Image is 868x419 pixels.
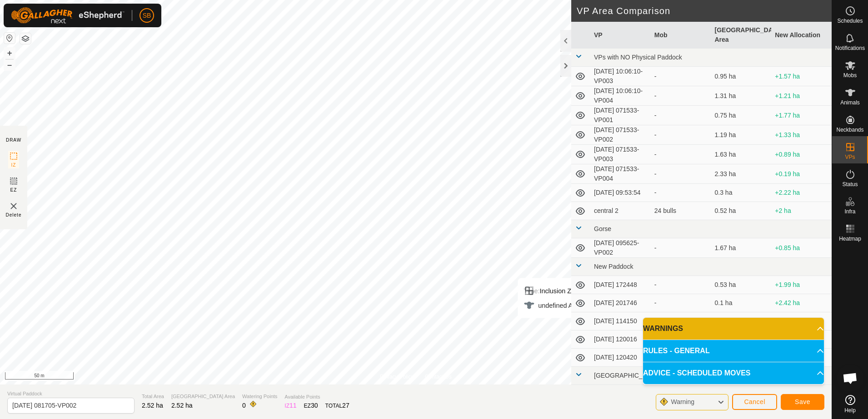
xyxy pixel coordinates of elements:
img: Gallagher Logo [11,7,125,24]
span: Save [795,398,810,405]
td: +1.21 ha [771,86,832,106]
td: +0.19 ha [771,164,832,184]
span: RULES - GENERAL [643,345,710,356]
span: Available Points [284,393,349,401]
span: Notifications [835,45,865,51]
div: EZ [304,401,318,410]
span: [GEOGRAPHIC_DATA] Area [171,393,235,400]
td: +2.15 ha [771,385,832,403]
td: +2.42 ha [771,294,832,312]
span: Help [844,408,856,413]
td: [DATE] 120016 [590,330,651,349]
td: 2.33 ha [711,164,772,184]
div: - [654,316,708,326]
p-accordion-header: ADVICE - SCHEDULED MOVES [643,362,824,384]
p-accordion-header: WARNINGS [643,318,824,340]
span: SB [143,11,151,20]
td: 1.31 ha [711,86,772,106]
td: +2 ha [771,202,832,220]
td: [DATE] 222009 [590,385,651,403]
span: 11 [289,402,297,409]
span: VPs with NO Physical Paddock [594,54,682,61]
td: 0.1 ha [711,294,772,312]
img: VP [8,201,19,212]
td: [DATE] 071533-VP003 [590,145,651,164]
td: 1.63 ha [711,145,772,164]
th: VP [590,22,651,49]
td: 0.37 ha [711,385,772,403]
span: WARNINGS [643,323,683,334]
div: Inclusion Zone [524,286,588,296]
td: +1.77 ha [771,106,832,125]
span: Warning [671,398,694,405]
td: 0.52 ha [711,202,772,220]
div: IZ [284,401,296,410]
td: +1.99 ha [771,276,832,294]
th: Mob [651,22,711,49]
a: Help [832,391,868,417]
td: [DATE] 071533-VP001 [590,106,651,125]
span: IZ [11,162,16,168]
button: Cancel [732,394,777,410]
div: - [654,169,708,179]
td: [DATE] 172448 [590,276,651,294]
div: - [654,298,708,308]
div: TOTAL [325,401,349,410]
td: 1.19 ha [711,125,772,145]
td: [DATE] 071533-VP002 [590,125,651,145]
span: Animals [840,100,860,105]
td: +0.89 ha [771,145,832,164]
div: DRAW [6,137,21,143]
td: [DATE] 095625-VP002 [590,238,651,258]
div: - [654,72,708,81]
td: +0.85 ha [771,238,832,258]
span: Total Area [142,393,164,400]
div: - [654,111,708,120]
div: - [654,130,708,140]
span: Mobs [843,73,857,78]
div: 24 bulls [654,206,708,216]
span: Infra [844,209,855,214]
span: 27 [342,402,349,409]
h2: VP Area Comparison [577,5,832,16]
td: [DATE] 09:53:54 [590,184,651,202]
div: - [654,243,708,253]
span: 2.52 ha [142,402,163,409]
span: Delete [6,212,22,218]
button: – [4,59,15,70]
td: +1.57 ha [771,67,832,86]
td: [DATE] 201746 [590,294,651,312]
td: +2.22 ha [771,184,832,202]
td: +1.79 ha [771,312,832,330]
span: Watering Points [242,393,277,400]
td: 0.95 ha [711,67,772,86]
span: Neckbands [836,127,863,133]
button: Reset Map [4,33,15,44]
div: - [654,280,708,290]
p-accordion-header: RULES - GENERAL [643,340,824,362]
span: EZ [10,187,17,193]
td: 0.3 ha [711,184,772,202]
th: [GEOGRAPHIC_DATA] Area [711,22,772,49]
td: [DATE] 120420 [590,349,651,367]
td: [DATE] 114150 [590,312,651,330]
td: [DATE] 10:06:10-VP003 [590,67,651,86]
td: [DATE] 071533-VP004 [590,164,651,184]
button: Map Layers [20,33,31,44]
a: Contact Us [425,373,452,381]
span: Schedules [837,18,863,24]
span: New Paddock [594,263,633,270]
span: ADVICE - SCHEDULED MOVES [643,368,750,379]
td: central 2 [590,202,651,220]
td: [DATE] 10:06:10-VP004 [590,86,651,106]
span: [GEOGRAPHIC_DATA] [594,372,660,379]
td: +1.33 ha [771,125,832,145]
span: Status [842,182,858,187]
a: Privacy Policy [380,373,414,381]
td: 0.53 ha [711,276,772,294]
span: Gorse [594,225,611,232]
span: Virtual Paddock [7,390,135,398]
div: - [654,91,708,101]
span: Heatmap [839,236,861,242]
button: Save [781,394,824,410]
